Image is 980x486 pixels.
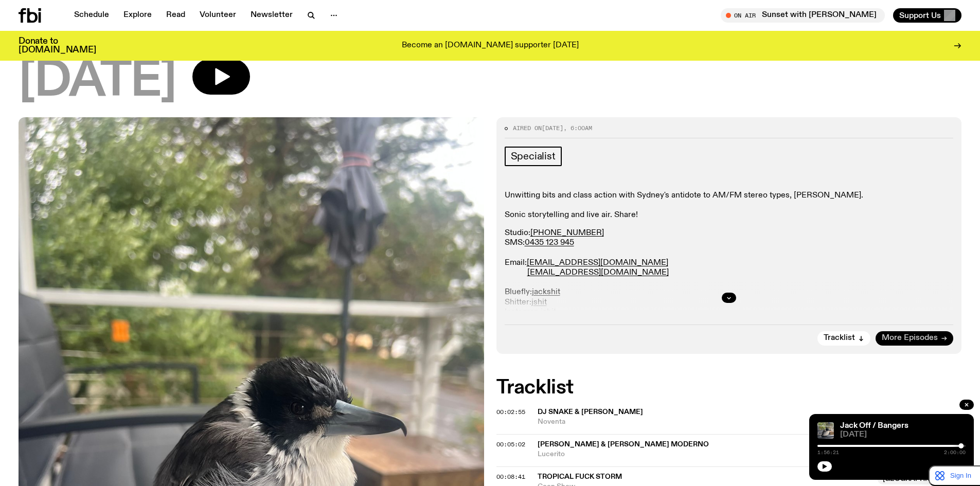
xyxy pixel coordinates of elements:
[496,473,525,481] span: 00:08:41
[19,59,176,105] span: [DATE]
[542,124,563,132] span: [DATE]
[496,442,525,447] button: 00:05:02
[527,259,668,267] a: [EMAIL_ADDRESS][DOMAIN_NAME]
[817,331,870,346] button: Tracklist
[244,8,299,23] a: Newsletter
[899,11,941,20] span: Support Us
[563,124,592,132] span: , 6:00am
[538,417,962,427] span: Noventa
[538,408,643,416] span: DJ Snake & [PERSON_NAME]
[817,450,839,455] span: 1:56:21
[193,8,242,23] a: Volunteer
[882,334,938,342] span: More Episodes
[944,450,966,455] span: 2:00:00
[721,8,885,23] button: On AirSunset with [PERSON_NAME]
[840,431,966,439] span: [DATE]
[402,41,579,50] p: Become an [DOMAIN_NAME] supporter [DATE]
[513,124,542,132] span: Aired on
[160,8,191,23] a: Read
[505,191,954,221] p: Unwitting bits and class action with Sydney's antidote to AM/FM stereo types, [PERSON_NAME]. Soni...
[511,151,556,162] span: Specialist
[538,441,709,448] span: [PERSON_NAME] & [PERSON_NAME] Moderno
[538,449,962,459] span: Lucerito
[824,334,855,342] span: Tracklist
[496,379,962,397] h2: Tracklist
[525,239,574,247] a: 0435 123 945
[840,422,908,430] a: Jack Off / Bangers
[876,331,953,346] a: More Episodes
[505,147,562,166] a: Specialist
[527,268,669,277] a: [EMAIL_ADDRESS][DOMAIN_NAME]
[893,8,961,23] button: Support Us
[496,409,525,415] button: 00:02:55
[496,474,525,480] button: 00:08:41
[530,229,604,237] a: [PHONE_NUMBER]
[505,228,954,347] p: Studio: SMS: Email: Bluefly: Shitter: Instagran: Fakebook: Home:
[19,37,96,55] h3: Donate to [DOMAIN_NAME]
[68,8,115,23] a: Schedule
[538,473,622,480] span: Tropical Fuck Storm
[496,408,525,416] span: 00:02:55
[117,8,158,23] a: Explore
[496,440,525,448] span: 00:05:02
